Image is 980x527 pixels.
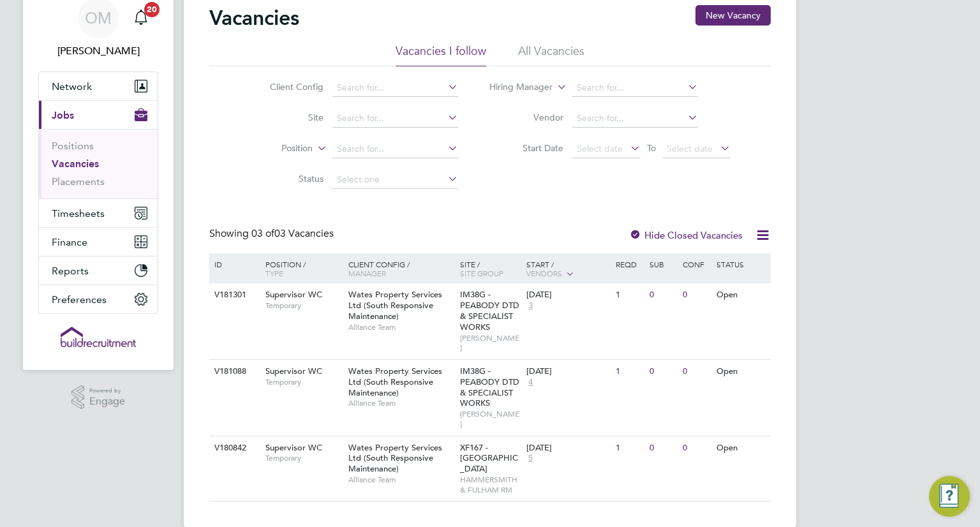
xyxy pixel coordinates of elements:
div: Client Config / [345,253,457,284]
div: Site / [457,253,524,284]
span: Select date [577,143,623,154]
div: Open [713,436,769,460]
span: Jobs [52,109,74,121]
input: Search for... [572,79,698,97]
div: V181088 [211,360,256,383]
span: Temporary [265,453,342,463]
div: Open [713,283,769,307]
label: Vendor [490,112,563,123]
span: Temporary [265,301,342,311]
span: Wates Property Services Ltd (South Responsive Maintenance) [348,289,442,322]
span: Powered by [89,385,125,396]
a: Go to home page [38,327,158,347]
div: ID [211,253,256,275]
div: Status [713,253,769,275]
span: IM38G - PEABODY DTD & SPECIALIST WORKS [460,289,519,332]
span: Select date [667,143,713,154]
label: Start Date [490,142,563,154]
span: Alliance Team [348,475,454,485]
input: Search for... [332,79,458,97]
span: Supervisor WC [265,442,322,453]
div: [DATE] [526,290,609,301]
div: 0 [646,360,679,383]
span: Preferences [52,293,107,306]
div: Open [713,360,769,383]
button: Preferences [39,285,158,313]
input: Search for... [332,140,458,158]
div: V180842 [211,436,256,460]
label: Position [239,142,313,155]
div: 0 [679,360,713,383]
a: Powered byEngage [71,385,126,410]
label: Status [250,173,323,184]
div: 0 [679,436,713,460]
div: Sub [646,253,679,275]
span: Type [265,268,283,278]
span: 4 [526,377,535,388]
div: 0 [679,283,713,307]
button: Timesheets [39,199,158,227]
span: Odran McCarthy [38,43,158,59]
a: Vacancies [52,158,99,170]
span: To [643,140,660,156]
span: Supervisor WC [265,289,322,300]
div: 1 [612,436,646,460]
span: Alliance Team [348,322,454,332]
li: All Vacancies [518,43,584,66]
span: Alliance Team [348,398,454,408]
button: Engage Resource Center [929,476,970,517]
span: 20 [144,2,160,17]
label: Hide Closed Vacancies [629,229,743,241]
a: Placements [52,175,105,188]
span: 3 [526,301,535,311]
label: Hiring Manager [479,81,553,94]
input: Search for... [332,110,458,128]
button: Finance [39,228,158,256]
div: Position / [256,253,345,284]
button: Jobs [39,101,158,129]
input: Search for... [572,110,698,128]
span: Vendors [526,268,562,278]
div: Showing [209,227,336,241]
span: Finance [52,236,87,248]
div: 0 [646,283,679,307]
span: Wates Property Services Ltd (South Responsive Maintenance) [348,442,442,475]
button: New Vacancy [695,5,771,26]
label: Site [250,112,323,123]
span: 03 of [251,227,274,240]
div: Conf [679,253,713,275]
span: IM38G - PEABODY DTD & SPECIALIST WORKS [460,366,519,409]
span: Temporary [265,377,342,387]
div: 0 [646,436,679,460]
div: [DATE] [526,366,609,377]
span: Manager [348,268,386,278]
button: Network [39,72,158,100]
h2: Vacancies [209,5,299,31]
span: 5 [526,453,535,464]
span: Supervisor WC [265,366,322,376]
li: Vacancies I follow [396,43,486,66]
div: Start / [523,253,612,285]
input: Select one [332,171,458,189]
div: [DATE] [526,443,609,454]
span: OM [85,10,112,26]
label: Client Config [250,81,323,93]
span: Network [52,80,92,93]
a: Positions [52,140,94,152]
span: [PERSON_NAME] [460,333,521,353]
span: [PERSON_NAME] [460,409,521,429]
div: 1 [612,283,646,307]
span: Wates Property Services Ltd (South Responsive Maintenance) [348,366,442,398]
span: Reports [52,265,89,277]
span: Engage [89,396,125,407]
div: V181301 [211,283,256,307]
span: XF167 - [GEOGRAPHIC_DATA] [460,442,518,475]
span: HAMMERSMITH & FULHAM RM [460,475,521,494]
span: Site Group [460,268,503,278]
div: 1 [612,360,646,383]
span: 03 Vacancies [251,227,334,240]
img: buildrec-logo-retina.png [61,327,136,347]
div: Reqd [612,253,646,275]
button: Reports [39,256,158,285]
span: Timesheets [52,207,105,219]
